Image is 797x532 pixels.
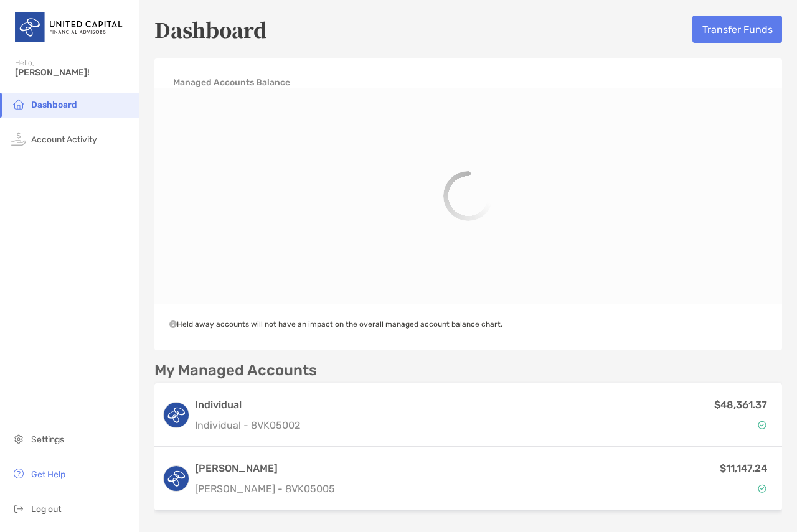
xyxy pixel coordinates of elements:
p: My Managed Accounts [154,363,317,378]
img: settings icon [11,431,26,446]
p: $48,361.37 [714,397,767,413]
img: logo account [164,403,189,427]
span: Get Help [31,469,65,480]
p: [PERSON_NAME] - 8VK05005 [195,481,335,497]
span: Log out [31,504,61,515]
span: Dashboard [31,100,77,110]
img: United Capital Logo [15,5,124,50]
img: Account Status icon [758,421,766,429]
span: Account Activity [31,134,97,145]
img: activity icon [11,131,26,146]
img: logo account [164,466,189,491]
span: [PERSON_NAME]! [15,67,131,78]
h4: Managed Accounts Balance [173,77,290,88]
h3: Individual [195,398,300,413]
p: $11,147.24 [720,460,767,476]
img: logout icon [11,501,26,516]
button: Transfer Funds [692,16,782,43]
span: Held away accounts will not have an impact on the overall managed account balance chart. [169,320,502,329]
img: get-help icon [11,466,26,481]
p: Individual - 8VK05002 [195,418,300,433]
h3: [PERSON_NAME] [195,461,335,476]
img: household icon [11,96,26,111]
span: Settings [31,434,64,445]
img: Account Status icon [758,484,766,493]
h5: Dashboard [154,15,267,44]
